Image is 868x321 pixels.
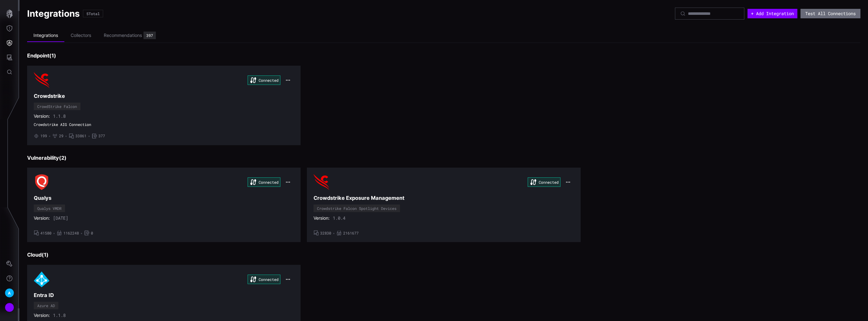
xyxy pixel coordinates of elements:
[37,104,77,108] div: CrowdStrike Falcon
[27,155,860,161] h3: Vulnerability ( 2 )
[34,292,294,299] h3: Entra ID
[343,231,359,236] span: 2161677
[320,231,331,236] span: 32830
[86,12,100,15] div: 5 Total
[317,206,396,210] div: Crowdstrike Falcon Spotlight Devices
[34,122,294,127] span: Crowdstrike AIG Connection
[65,134,67,139] span: •
[49,134,51,139] span: •
[40,231,51,236] span: 41580
[27,8,80,19] h1: Integrations
[8,290,11,296] span: A
[53,312,66,318] span: 1.1.8
[27,29,64,42] li: Integrations
[314,195,574,201] h3: Crowdstrike Exposure Management
[40,134,47,139] span: 199
[53,231,55,236] span: •
[98,134,105,139] span: 377
[34,93,294,99] h3: Crowdstrike
[34,113,50,119] span: Version:
[37,304,55,307] div: Azure AD
[91,231,93,236] span: 0
[314,215,330,221] span: Version:
[34,271,50,287] img: Azure AD
[34,215,50,221] span: Version:
[64,29,97,42] li: Collectors
[53,113,66,119] span: 1.1.8
[37,206,62,210] div: Qualys VMDR
[88,134,90,139] span: •
[248,275,280,284] div: Connected
[801,9,860,18] button: Test All Connections
[27,52,860,59] h3: Endpoint ( 1 )
[59,134,63,139] span: 29
[34,195,294,201] h3: Qualys
[248,75,280,85] div: Connected
[63,231,79,236] span: 1162248
[34,174,50,190] img: Qualys VMDR
[34,72,50,88] img: CrowdStrike Falcon
[314,174,329,190] img: Crowdstrike Falcon Spotlight Devices
[748,9,797,18] button: + Add Integration
[75,134,86,139] span: 33861
[34,312,50,318] span: Version:
[104,33,142,38] div: Recommendations
[528,177,560,187] div: Connected
[146,33,153,37] div: 397
[333,215,345,221] span: 1.0.4
[27,252,860,258] h3: Cloud ( 1 )
[53,215,68,221] span: [DATE]
[80,231,83,236] span: •
[248,177,280,187] div: Connected
[0,286,19,300] button: A
[333,231,335,236] span: •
